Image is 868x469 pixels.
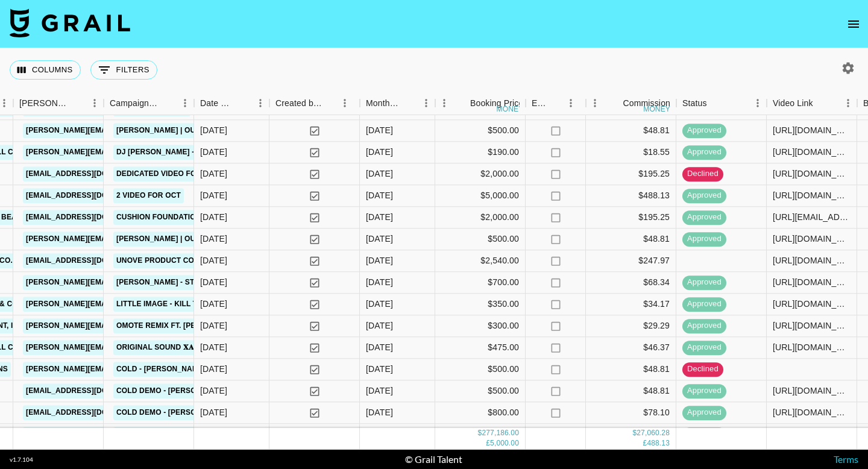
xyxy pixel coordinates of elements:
[586,207,676,228] div: $195.25
[200,233,227,245] div: 1/10/2025
[682,125,726,137] span: approved
[10,8,130,37] img: Grail Talent
[336,94,354,112] button: Menu
[366,407,393,419] div: Oct '25
[23,145,219,160] a: [PERSON_NAME][EMAIL_ADDRESS][DOMAIN_NAME]
[586,359,676,380] div: $48.81
[159,95,176,112] button: Sort
[435,207,526,228] div: $2,000.00
[366,364,393,376] div: Oct '25
[366,92,400,115] div: Month Due
[113,405,233,420] a: Cold DEMO - [PERSON_NAME]
[366,212,393,224] div: Oct '25
[586,337,676,359] div: $46.37
[417,94,435,112] button: Menu
[773,298,851,310] div: https://www.tiktok.com/@urbaewinnie/video/7556942150131535107
[200,190,227,202] div: 2/10/2025
[435,315,526,337] div: $300.00
[200,298,227,310] div: 3/10/2025
[773,190,851,202] div: https://www.instagram.com/p/DPQsbzzEzqi/?hl=en
[773,146,851,159] div: https://www.tiktok.com/@dvryl_01/video/7556679776056904982?_t=ZN-90DfruikqLW&_r=1
[113,188,184,203] a: 2 video for OCT
[773,233,851,245] div: https://www.tiktok.com/@sagethomass/video/7555975099166264590?_t=ZT-90ARbbFU7mo&_r=1
[176,94,194,112] button: Menu
[366,298,393,310] div: Oct '25
[269,92,360,115] div: Created by Grail Team
[23,340,219,355] a: [PERSON_NAME][EMAIL_ADDRESS][DOMAIN_NAME]
[767,92,857,115] div: Video Link
[586,380,676,402] div: $48.81
[773,255,851,267] div: https://www.instagram.com/reel/DPYcR9lE5DL/?igsh=b2xtZm1mdjYyMTI2
[586,120,676,142] div: $48.81
[532,92,549,115] div: Expenses: Remove Commission?
[647,439,670,449] div: 488.13
[453,95,470,112] button: Sort
[435,185,526,207] div: $5,000.00
[366,255,393,267] div: Oct '25
[251,94,269,112] button: Menu
[435,142,526,163] div: $190.00
[813,95,830,112] button: Sort
[549,95,565,112] button: Sort
[23,318,219,333] a: [PERSON_NAME][EMAIL_ADDRESS][DOMAIN_NAME]
[470,92,523,115] div: Booking Price
[200,92,234,115] div: Date Created
[200,342,227,354] div: 3/10/2025
[586,163,676,185] div: $195.25
[113,123,239,138] a: [PERSON_NAME] | Out of Body
[104,92,194,115] div: Campaign (Type)
[69,95,86,112] button: Sort
[90,60,157,80] button: Show filters
[200,320,227,332] div: 3/10/2025
[623,92,670,115] div: Commission
[643,439,647,449] div: £
[366,320,393,332] div: Oct '25
[586,142,676,163] div: $18.55
[113,145,236,160] a: DJ [PERSON_NAME] - Mussulo
[586,272,676,294] div: $68.34
[322,95,339,112] button: Sort
[366,233,393,245] div: Oct '25
[23,405,158,420] a: [EMAIL_ADDRESS][DOMAIN_NAME]
[200,385,227,397] div: 6/10/2025
[682,408,726,419] span: approved
[682,364,723,376] span: declined
[366,190,393,202] div: Oct '25
[435,424,526,445] div: $750.00
[586,185,676,207] div: $488.13
[366,125,393,137] div: Oct '25
[110,92,159,115] div: Campaign (Type)
[113,166,222,181] a: Dedicated video for OCT
[773,342,851,354] div: https://www.tiktok.com/@connorsettlesmith/video/7556618334364585233
[707,95,724,112] button: Sort
[773,168,851,180] div: https://www.tiktok.com/@x_ole4ka/video/7556178752598854924
[749,94,767,112] button: Menu
[23,166,158,181] a: [EMAIL_ADDRESS][DOMAIN_NAME]
[490,439,519,449] div: 5,000.00
[606,95,623,112] button: Sort
[435,228,526,250] div: $500.00
[586,315,676,337] div: $29.29
[435,250,526,272] div: $2,540.00
[497,105,524,113] div: money
[10,456,33,464] div: v 1.7.104
[773,212,851,224] div: https://www.tiktok.com/@maryamshai.kh/video/7557498818779024653
[586,294,676,315] div: $34.17
[113,362,209,377] a: COLD - [PERSON_NAME]
[200,168,227,180] div: 2/10/2025
[405,453,462,465] div: © Grail Talent
[23,383,158,398] a: [EMAIL_ADDRESS][DOMAIN_NAME]
[234,95,251,112] button: Sort
[113,318,320,333] a: OMOTE REMIX FT. [PERSON_NAME]" - [PERSON_NAME]
[23,210,158,225] a: [EMAIL_ADDRESS][DOMAIN_NAME]
[562,94,580,112] button: Menu
[86,94,104,112] button: Menu
[773,320,851,332] div: https://www.tiktok.com/@dvryl_01/video/7553721829127359766?_t=ZN-9007tATZjNO&_r=1
[366,277,393,289] div: Oct '25
[10,60,81,80] button: Select columns
[435,272,526,294] div: $700.00
[366,168,393,180] div: Oct '25
[200,407,227,419] div: 6/10/2025
[682,277,726,289] span: approved
[841,12,866,36] button: open drawer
